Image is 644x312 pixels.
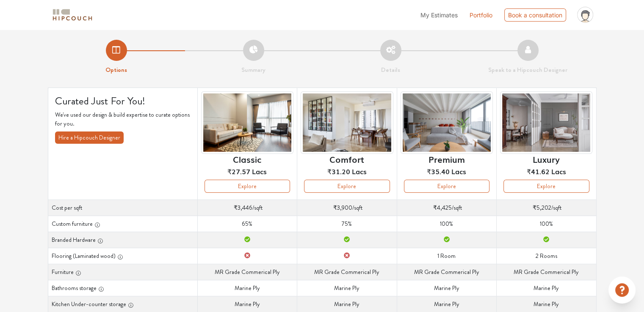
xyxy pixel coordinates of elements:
[533,203,551,212] span: ₹5,202
[55,95,191,107] h4: Curated Just For You!
[497,216,596,232] td: 100%
[533,154,560,164] h6: Luxury
[427,166,450,176] span: ₹35.40
[48,232,197,248] th: Branded Hardware
[197,216,297,232] td: 65%
[48,200,197,216] th: Cost per sqft
[497,280,596,296] td: Marine Ply
[197,264,297,280] td: MR Grade Commerical Ply
[497,248,596,264] td: 2 Rooms
[51,8,94,22] img: logo-horizontal.svg
[197,280,297,296] td: Marine Ply
[301,91,393,154] img: header-preview
[48,280,197,296] th: Bathrooms storage
[504,8,566,22] div: Book a consultation
[241,65,265,74] strong: Summary
[497,264,596,280] td: MR Grade Commerical Ply
[48,248,197,264] th: Flooring (Laminated wood)
[327,166,350,176] span: ₹31.20
[105,65,127,74] strong: Options
[470,11,492,19] a: Portfolio
[497,200,596,216] td: /sqft
[233,154,261,164] h6: Classic
[297,280,397,296] td: Marine Ply
[451,166,466,176] span: Lacs
[401,91,493,154] img: header-preview
[297,296,397,312] td: Marine Ply
[404,180,489,193] button: Explore
[55,110,191,128] p: We've used our design & build expertise to curate options for you.
[48,216,197,232] th: Custom furniture
[297,216,397,232] td: 75%
[48,296,197,312] th: Kitchen Under-counter storage
[488,65,567,74] strong: Speak to a Hipcouch Designer
[197,200,297,216] td: /sqft
[55,131,124,144] button: Hire a Hipcouch Designer
[333,203,352,212] span: ₹3,900
[527,166,550,176] span: ₹41.62
[201,91,293,154] img: header-preview
[48,264,197,280] th: Furniture
[205,180,290,193] button: Explore
[397,296,496,312] td: Marine Ply
[197,296,297,312] td: Marine Ply
[397,280,496,296] td: Marine Ply
[397,264,496,280] td: MR Grade Commerical Ply
[234,203,252,212] span: ₹3,446
[227,166,250,176] span: ₹27.57
[397,248,496,264] td: 1 Room
[51,5,94,25] span: logo-horizontal.svg
[329,154,364,164] h6: Comfort
[352,166,367,176] span: Lacs
[397,200,496,216] td: /sqft
[252,166,267,176] span: Lacs
[420,11,458,19] span: My Estimates
[297,200,397,216] td: /sqft
[304,180,390,193] button: Explore
[428,154,465,164] h6: Premium
[503,180,589,193] button: Explore
[397,216,496,232] td: 100%
[551,166,566,176] span: Lacs
[497,296,596,312] td: Marine Ply
[433,203,452,212] span: ₹4,425
[500,91,592,154] img: header-preview
[297,264,397,280] td: MR Grade Commerical Ply
[381,65,400,74] strong: Details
